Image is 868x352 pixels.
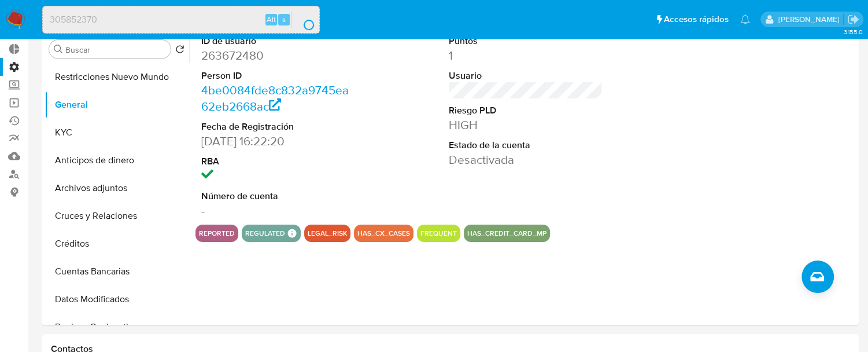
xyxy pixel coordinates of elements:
span: Accesos rápidos [664,13,729,25]
dd: 1 [449,47,603,64]
p: zoe.breuer@mercadolibre.com [778,14,843,25]
input: Buscar [65,45,166,55]
button: has_cx_cases [357,231,410,236]
a: Notificaciones [740,14,750,24]
button: Créditos [45,230,189,258]
a: Salir [847,13,859,25]
dt: Estado de la cuenta [449,139,603,152]
span: 3.155.0 [843,27,862,36]
a: 4be0084fde8c832a9745ea62eb2668ac [201,82,349,115]
span: s [282,14,286,25]
dt: Person ID [201,69,355,82]
input: Buscar usuario o caso... [43,12,319,27]
button: Datos Modificados [45,285,189,313]
button: regulated [245,231,285,236]
button: KYC [45,119,189,146]
button: Anticipos de dinero [45,146,189,174]
dd: [DATE] 16:22:20 [201,133,355,149]
button: search-icon [291,12,315,28]
button: Archivos adjuntos [45,174,189,202]
dt: Número de cuenta [201,190,355,203]
button: Volver al orden por defecto [175,45,184,57]
dd: - [201,203,355,219]
button: frequent [420,231,457,236]
button: Devices Geolocation [45,313,189,341]
button: General [45,91,189,119]
dt: ID de usuario [201,35,355,47]
span: Alt [267,14,276,25]
dt: Usuario [449,69,603,82]
button: Cuentas Bancarias [45,258,189,285]
dd: 263672480 [201,47,355,64]
dd: HIGH [449,117,603,133]
button: Cruces y Relaciones [45,202,189,230]
button: reported [199,231,235,236]
dt: Fecha de Registración [201,120,355,133]
button: Restricciones Nuevo Mundo [45,63,189,91]
dd: Desactivada [449,152,603,168]
button: legal_risk [308,231,347,236]
dt: Puntos [449,35,603,47]
dt: Riesgo PLD [449,104,603,117]
button: Buscar [54,45,63,54]
dt: RBA [201,155,355,168]
button: has_credit_card_mp [467,231,546,236]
